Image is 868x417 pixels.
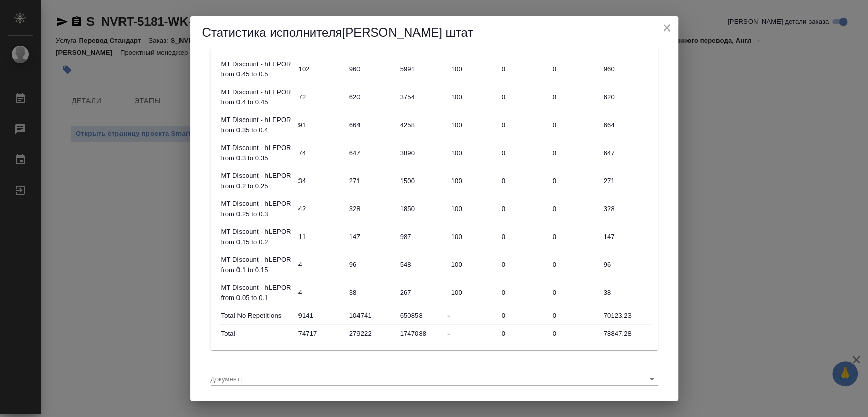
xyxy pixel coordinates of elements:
[221,283,292,303] p: MT Discount - hLEPOR from 0.05 to 0.1
[397,201,447,216] input: ✎ Введи что-нибудь
[346,173,397,188] input: ✎ Введи что-нибудь
[600,90,651,104] input: ✎ Введи что-нибудь
[600,145,651,160] input: ✎ Введи что-нибудь
[221,255,292,275] p: MT Discount - hLEPOR from 0.1 to 0.15
[221,199,292,219] p: MT Discount - hLEPOR from 0.25 to 0.3
[397,229,447,244] input: ✎ Введи что-нибудь
[397,326,447,341] input: ✎ Введи что-нибудь
[498,285,549,300] input: ✎ Введи что-нибудь
[346,62,397,76] input: ✎ Введи что-нибудь
[498,257,549,272] input: ✎ Введи что-нибудь
[498,201,549,216] input: ✎ Введи что-нибудь
[549,285,600,300] input: ✎ Введи что-нибудь
[600,173,651,188] input: ✎ Введи что-нибудь
[346,285,397,300] input: ✎ Введи что-нибудь
[549,326,600,341] input: ✎ Введи что-нибудь
[221,143,292,163] p: MT Discount - hLEPOR from 0.3 to 0.35
[346,117,397,132] input: ✎ Введи что-нибудь
[221,87,292,107] p: MT Discount - hLEPOR from 0.4 to 0.45
[549,117,600,132] input: ✎ Введи что-нибудь
[346,326,397,341] input: ✎ Введи что-нибудь
[447,310,498,322] div: -
[346,308,397,323] input: ✎ Введи что-нибудь
[397,90,447,104] input: ✎ Введи что-нибудь
[600,308,651,323] input: ✎ Введи что-нибудь
[498,62,549,76] input: ✎ Введи что-нибудь
[295,285,346,300] input: ✎ Введи что-нибудь
[346,145,397,160] input: ✎ Введи что-нибудь
[346,90,397,104] input: ✎ Введи что-нибудь
[397,285,447,300] input: ✎ Введи что-нибудь
[549,201,600,216] input: ✎ Введи что-нибудь
[498,308,549,323] input: ✎ Введи что-нибудь
[549,173,600,188] input: ✎ Введи что-нибудь
[295,117,346,132] input: ✎ Введи что-нибудь
[498,173,549,188] input: ✎ Введи что-нибудь
[498,326,549,341] input: ✎ Введи что-нибудь
[221,115,292,135] p: MT Discount - hLEPOR from 0.35 to 0.4
[397,62,447,76] input: ✎ Введи что-нибудь
[447,173,498,188] input: ✎ Введи что-нибудь
[447,257,498,272] input: ✎ Введи что-нибудь
[645,372,659,386] button: Open
[221,171,292,191] p: MT Discount - hLEPOR from 0.2 to 0.25
[600,62,651,76] input: ✎ Введи что-нибудь
[202,24,666,41] h5: Статистика исполнителя [PERSON_NAME] штат
[295,326,346,341] input: ✎ Введи что-нибудь
[295,257,346,272] input: ✎ Введи что-нибудь
[295,201,346,216] input: ✎ Введи что-нибудь
[549,90,600,104] input: ✎ Введи что-нибудь
[498,90,549,104] input: ✎ Введи что-нибудь
[600,201,651,216] input: ✎ Введи что-нибудь
[498,145,549,160] input: ✎ Введи что-нибудь
[447,90,498,104] input: ✎ Введи что-нибудь
[397,145,447,160] input: ✎ Введи что-нибудь
[659,20,674,36] button: close
[498,117,549,132] input: ✎ Введи что-нибудь
[447,285,498,300] input: ✎ Введи что-нибудь
[447,62,498,76] input: ✎ Введи что-нибудь
[221,329,292,339] p: Total
[295,173,346,188] input: ✎ Введи что-нибудь
[295,90,346,104] input: ✎ Введи что-нибудь
[549,145,600,160] input: ✎ Введи что-нибудь
[221,59,292,79] p: MT Discount - hLEPOR from 0.45 to 0.5
[498,229,549,244] input: ✎ Введи что-нибудь
[549,308,600,323] input: ✎ Введи что-нибудь
[346,201,397,216] input: ✎ Введи что-нибудь
[397,173,447,188] input: ✎ Введи что-нибудь
[346,257,397,272] input: ✎ Введи что-нибудь
[549,257,600,272] input: ✎ Введи что-нибудь
[549,229,600,244] input: ✎ Введи что-нибудь
[600,257,651,272] input: ✎ Введи что-нибудь
[397,308,447,323] input: ✎ Введи что-нибудь
[447,201,498,216] input: ✎ Введи что-нибудь
[600,285,651,300] input: ✎ Введи что-нибудь
[600,326,651,341] input: ✎ Введи что-нибудь
[295,308,346,323] input: ✎ Введи что-нибудь
[447,117,498,132] input: ✎ Введи что-нибудь
[295,229,346,244] input: ✎ Введи что-нибудь
[295,145,346,160] input: ✎ Введи что-нибудь
[346,229,397,244] input: ✎ Введи что-нибудь
[447,229,498,244] input: ✎ Введи что-нибудь
[600,229,651,244] input: ✎ Введи что-нибудь
[447,327,498,340] div: -
[295,62,346,76] input: ✎ Введи что-нибудь
[397,257,447,272] input: ✎ Введи что-нибудь
[397,117,447,132] input: ✎ Введи что-нибудь
[221,227,292,247] p: MT Discount - hLEPOR from 0.15 to 0.2
[549,62,600,76] input: ✎ Введи что-нибудь
[447,145,498,160] input: ✎ Введи что-нибудь
[221,311,292,321] p: Total No Repetitions
[600,117,651,132] input: ✎ Введи что-нибудь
